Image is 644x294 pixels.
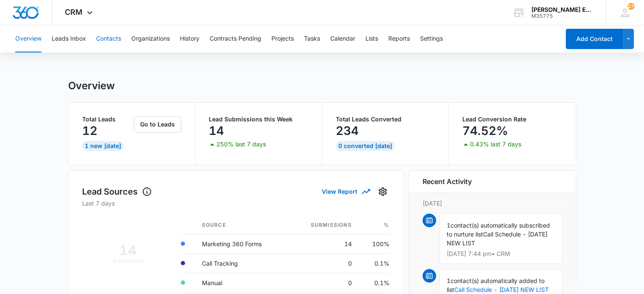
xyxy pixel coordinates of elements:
[82,141,124,151] div: 1 New [DATE]
[627,3,634,10] div: notifications count
[388,25,410,52] button: Reports
[447,251,555,257] p: [DATE] 7:44 pm • CRM
[322,184,369,199] button: View Report
[566,29,623,49] button: Add Contact
[447,222,550,238] span: contact(s) automatically subscribed to nurture list
[359,253,390,273] td: 0.1%
[289,273,359,292] td: 0
[195,273,289,292] td: Manual
[52,25,86,52] button: Leads Inbox
[423,199,562,208] p: [DATE]
[289,253,359,273] td: 0
[336,116,435,122] p: Total Leads Converted
[65,8,83,16] span: CRM
[447,222,451,229] span: 1
[131,25,170,52] button: Organizations
[209,124,224,137] p: 14
[289,234,359,253] td: 14
[82,199,390,208] p: Last 7 days
[15,25,41,52] button: Overview
[365,25,378,52] button: Lists
[470,141,521,147] p: 0.43% last 7 days
[447,277,544,293] span: contact(s) automatically added to list
[289,216,359,234] th: Submissions
[134,116,181,132] button: Go to Leads
[359,273,390,292] td: 0.1%
[82,185,152,198] h1: Lead Sources
[195,216,289,234] th: Source
[336,124,359,137] p: 234
[359,216,390,234] th: %
[96,25,121,52] button: Contacts
[210,25,261,52] button: Contracts Pending
[271,25,294,52] button: Projects
[134,121,181,128] a: Go to Leads
[376,185,390,198] button: Settings
[423,176,472,187] h6: Recent Activity
[82,116,133,122] p: Total Leads
[304,25,320,52] button: Tasks
[336,141,395,151] div: 0 Converted [DATE]
[180,25,199,52] button: History
[68,80,115,92] h1: Overview
[216,141,266,147] p: 250% last 7 days
[627,3,634,10] span: 27
[330,25,355,52] button: Calendar
[462,116,562,122] p: Lead Conversion Rate
[462,124,508,137] p: 74.52%
[454,286,549,293] a: Call Schedule - [DATE] NEW LIST
[531,13,593,19] div: account id
[447,277,451,284] span: 1
[82,124,97,137] p: 12
[531,6,593,13] div: account name
[359,234,390,253] td: 100%
[195,253,289,273] td: Call Tracking
[447,231,547,247] span: Call Schedule - [DATE] NEW LIST
[195,234,289,253] td: Marketing 360 Forms
[420,25,443,52] button: Settings
[209,116,308,122] p: Lead Submissions this Week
